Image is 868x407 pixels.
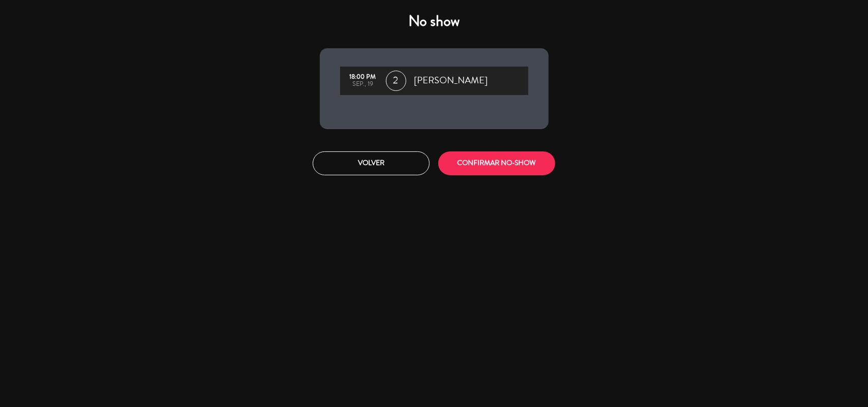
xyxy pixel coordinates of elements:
div: sep., 19 [345,81,381,88]
span: 2 [386,71,406,91]
button: CONFIRMAR NO-SHOW [438,151,555,175]
h4: No show [320,12,549,30]
button: Volver [313,151,430,175]
div: 18:00 PM [345,74,381,81]
span: [PERSON_NAME] [414,73,488,88]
